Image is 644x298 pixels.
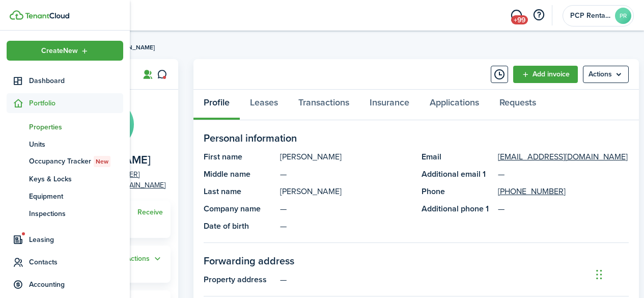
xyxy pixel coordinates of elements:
a: Requests [489,90,546,120]
panel-main-section-title: Personal information [204,130,629,146]
panel-main-title: Middle name [204,168,275,180]
panel-main-title: First name [204,151,275,163]
span: Create New [41,47,78,55]
img: TenantCloud [25,13,69,19]
span: Equipment [29,191,123,202]
button: Actions [126,253,163,265]
button: Open menu [583,66,629,83]
a: Applications [419,90,489,120]
a: [EMAIL_ADDRESS][DOMAIN_NAME] [498,151,628,163]
menu-btn: Actions [583,66,629,83]
button: Open menu [7,41,123,61]
panel-main-title: Additional email 1 [422,168,493,180]
a: Insurance [359,90,419,120]
button: Open resource center [530,7,547,24]
panel-main-title: Last name [204,185,275,198]
span: Inspections [29,208,123,219]
button: Open menu [126,253,163,265]
panel-main-description: — [280,274,629,286]
panel-main-title: Property address [204,274,275,286]
span: Accounting [29,279,123,290]
span: Contacts [29,257,123,267]
span: [PERSON_NAME] [107,43,155,52]
span: New [96,157,108,166]
span: +99 [511,15,528,24]
a: [PHONE_NUMBER] [498,185,566,198]
span: Properties [29,122,123,132]
span: Portfolio [29,98,123,109]
a: Keys & Locks [7,170,123,187]
a: Equipment [7,187,123,205]
panel-main-section-title: Forwarding address [204,253,629,268]
panel-main-description: — [280,220,411,232]
avatar-text: PR [615,8,631,24]
a: Inspections [7,205,123,222]
a: Units [7,136,123,153]
iframe: Chat Widget [593,249,644,298]
panel-main-description: — [280,203,411,215]
img: TenantCloud [10,10,23,20]
panel-main-title: Company name [204,203,275,215]
span: PCP Rental Division [570,12,611,19]
a: Leases [240,90,288,120]
a: Occupancy TrackerNew [7,153,123,170]
panel-main-title: Phone [422,185,493,198]
span: Keys & Locks [29,174,123,184]
panel-main-description: [PERSON_NAME] [280,185,411,198]
panel-main-title: Email [422,151,493,163]
a: Messaging [507,3,526,29]
a: Dashboard [7,71,123,91]
panel-main-description: — [280,168,411,180]
span: Units [29,139,123,150]
button: Timeline [491,66,508,83]
div: Drag [596,259,602,290]
panel-main-description: [PERSON_NAME] [280,151,411,163]
a: Receive [137,208,163,216]
span: Leasing [29,234,123,245]
a: Properties [7,118,123,136]
span: Occupancy Tracker [29,156,123,167]
a: Add invoice [513,66,578,83]
span: Dashboard [29,75,123,86]
a: Transactions [288,90,359,120]
panel-main-title: Additional phone 1 [422,203,493,215]
panel-main-title: Date of birth [204,220,275,232]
